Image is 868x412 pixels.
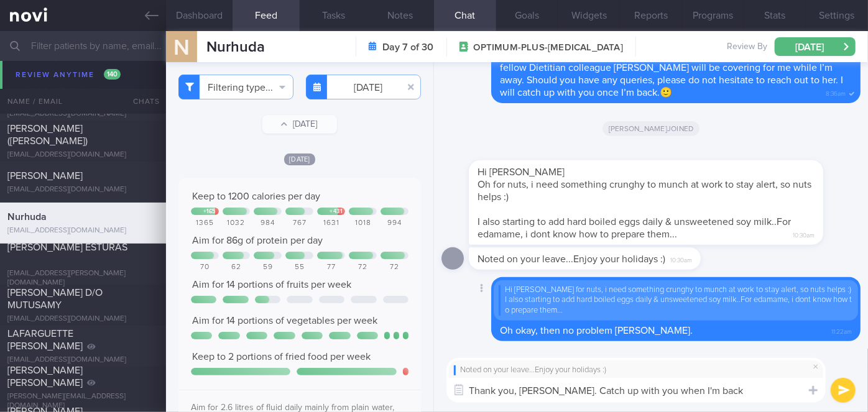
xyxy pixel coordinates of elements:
span: [PERSON_NAME] ([PERSON_NAME]) [7,124,88,146]
span: [PERSON_NAME] BIN [PERSON_NAME] [7,83,101,105]
div: 72 [349,263,377,272]
div: [PERSON_NAME][EMAIL_ADDRESS][DOMAIN_NAME] [7,392,159,411]
div: 72 [381,263,409,272]
div: [EMAIL_ADDRESS][PERSON_NAME][DOMAIN_NAME] [7,269,159,288]
span: 11:22am [831,324,852,336]
button: [DATE] [262,115,337,134]
span: [DATE] [284,153,315,165]
span: Aim for 14 portions of fruits per week [192,280,351,290]
div: 1018 [349,219,377,228]
span: Keep to 1200 calories per day [192,191,320,201]
div: Noted on your leave...Enjoy your holidays :) [454,365,818,375]
div: [EMAIL_ADDRESS][DOMAIN_NAME] [7,109,159,119]
div: N [158,24,205,71]
div: 1631 [317,219,345,228]
span: 10:30am [670,253,692,265]
span: Hi [PERSON_NAME] [478,167,565,177]
span: Nurhuda [7,212,47,222]
div: [EMAIL_ADDRESS][DOMAIN_NAME] [7,226,159,236]
div: 984 [254,219,282,228]
span: Keep to 2 portions of fried food per week [192,352,371,362]
div: 70 [191,263,219,272]
span: [PERSON_NAME] joined [603,121,700,136]
div: 59 [254,263,282,272]
div: 1365 [191,219,219,228]
span: OPTIMUM-PLUS-[MEDICAL_DATA] [474,42,623,54]
div: + 431 [330,208,342,215]
div: 767 [285,219,313,228]
span: Review By [727,42,767,53]
span: Aim for 86g of protein per day [192,236,323,245]
div: 62 [223,263,251,272]
span: [PERSON_NAME] ESTURAS [7,242,127,252]
div: + 165 [203,208,216,215]
span: Aim for 14 portions of vegetables per week [192,316,377,326]
span: I also starting to add hard boiled eggs daily & unsweetened soy milk..For edamame, i dont know ho... [478,217,791,239]
span: [PERSON_NAME] [7,171,83,181]
div: Hi [PERSON_NAME] for nuts, i need something crunghy to munch at work to stay alert, so nuts helps... [499,285,853,316]
div: [EMAIL_ADDRESS][DOMAIN_NAME] [7,68,159,78]
span: LAFARGUETTE [PERSON_NAME] [7,329,83,351]
span: [PERSON_NAME] D/O MUTUSAMY [7,288,103,310]
span: [PERSON_NAME] [PERSON_NAME] [7,365,83,388]
span: 8:36am [826,86,846,98]
div: [EMAIL_ADDRESS][DOMAIN_NAME] [7,150,159,160]
span: Noted on your leave...Enjoy your holidays :) [478,254,665,264]
span: 10:30am [793,228,815,240]
span: Oh for nuts, i need something crunghy to munch at work to stay alert, so nuts helps :) [478,180,811,202]
div: [EMAIL_ADDRESS][DOMAIN_NAME] [7,185,159,195]
button: [DATE] [775,37,856,56]
span: Nurhuda [206,40,265,55]
span: Oh okay, then no problem [PERSON_NAME]. [500,326,693,336]
div: [EMAIL_ADDRESS][DOMAIN_NAME] [7,355,159,365]
div: 994 [381,219,409,228]
strong: Day 7 of 30 [383,41,434,53]
div: 55 [285,263,313,272]
div: 1032 [223,219,251,228]
button: Filtering type... [178,75,293,99]
div: [EMAIL_ADDRESS][DOMAIN_NAME] [7,314,159,324]
div: 77 [317,263,345,272]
